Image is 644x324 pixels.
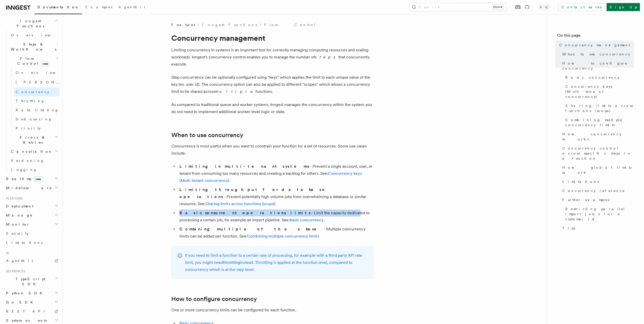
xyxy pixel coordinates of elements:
button: Search...Ctrl+K [409,3,507,11]
span: Limitations [562,179,599,184]
a: Tips [560,224,634,233]
a: Concurrency reference [560,186,634,195]
li: - Limit the capacity dedicated to processing a certain job, for example an import pipeline. See: . [178,209,374,224]
button: Inngest Functions [4,16,59,31]
h1: Concurrency management [171,33,374,42]
a: Sharing limits across functions (scope) [205,201,275,206]
span: How global limits work [562,165,634,175]
a: Documentation [34,2,82,14]
p: Limiting concurrency in systems is an important tool for correctly managing computing resources a... [171,47,374,68]
span: AI [4,251,9,255]
span: Concurrency control across specific steps in a function [562,146,634,161]
a: How global limits work [560,163,634,177]
span: Manage [4,213,33,218]
a: Logging [9,165,59,174]
a: When to use concurrency [171,132,243,139]
span: Concurrency management [559,42,630,48]
h4: On this page [557,32,634,40]
span: AgentKit [6,259,33,263]
span: Priority [16,126,41,130]
a: Flow Control [264,22,316,27]
span: Deployment [4,204,33,209]
p: If you need to limit a function to a certain rate of processing, for example with a third party A... [185,252,368,273]
a: AgentKit [4,256,59,265]
span: How to configure concurrency [562,61,634,71]
p: As compared to traditional queue and worker systems, Inngest manages the concurrency within the s... [171,101,374,115]
a: [PERSON_NAME] [14,77,59,87]
button: Python SDK [4,289,59,298]
span: Cancellation [9,149,53,154]
span: Examples [85,5,112,9]
a: Concurrency control across specific steps in a function [560,144,634,163]
span: TypeScript SDK [4,276,55,287]
span: Steps & Workflows [9,42,56,52]
p: Concurrency is most useful when you want to constrain your function for a set of resources. Some ... [171,143,374,157]
a: Basic concurrency [289,218,324,222]
a: Concurrency [14,87,59,96]
button: Go SDK [4,298,59,307]
a: Debouncing [14,115,59,124]
span: Combining multiple concurrency limits [565,117,634,127]
a: Inngest Functions [202,22,257,27]
a: Overview [9,31,59,40]
button: Deployment [4,202,59,211]
span: Flow Control [9,56,56,66]
a: How to configure concurrency [560,59,634,73]
button: Errors & Retries [9,133,59,147]
a: Rate limiting [14,105,59,115]
span: When to use concurrency [562,52,630,57]
a: Restricting parallel import jobs for a customer id [563,204,634,224]
span: Logging [11,168,37,172]
button: Steps & Workflows [9,40,59,54]
span: Overview [11,33,63,37]
span: How concurrency works [562,132,634,142]
strong: Basic concurrent operations limits [179,210,311,215]
span: Restricting parallel import jobs for a customer id [565,206,634,222]
button: Flow Controlnew [9,54,59,68]
span: Further examples [562,197,609,202]
strong: Limiting in multi-tenant systems [179,164,310,169]
kbd: Ctrl+K [492,5,504,10]
button: Cancellation [9,147,59,156]
span: new [41,61,49,67]
div: Inngest Functions [4,31,59,174]
span: References [4,269,25,273]
span: Python SDK [4,291,45,296]
a: Limitations [4,238,59,247]
a: How to configure concurrency [171,295,257,303]
span: Sharing limits across functions (scope) [565,103,634,113]
span: Tips [562,226,575,231]
span: Middleware [4,185,52,190]
a: throttling [223,260,240,265]
em: steps [315,55,338,59]
span: Concurrency [16,90,49,94]
a: Security [4,229,59,238]
a: Throttling [14,96,59,105]
span: Versioning [11,159,44,163]
span: Throttling [16,99,45,103]
strong: Limiting throughput for database operations [179,187,332,199]
button: Toggle dark mode [538,4,550,10]
span: Overview [16,71,68,75]
span: AgentKit [118,5,145,9]
a: AgentKit [115,2,148,14]
span: Inngest Functions [4,18,55,29]
a: Further examples [560,195,634,204]
span: Concurrency reference [562,188,625,193]
a: Concurrency keys (Multi-tenant concurrency) [563,82,634,101]
button: Manage [4,211,59,220]
span: Monitor [4,222,30,227]
a: When to use concurrency [560,50,634,59]
span: REST API [6,309,49,313]
span: Concurrency keys (Multi-tenant concurrency) [565,84,634,99]
li: - Prevent potentially high volume jobs from overwhelming a database or similar resource. See: . [178,186,374,207]
div: Flow Controlnew [9,68,59,133]
a: Concurrency management [557,40,634,50]
span: Documentation [37,5,79,9]
p: Step concurrency can be optionally configured using "keys" which applies the limit to each unique... [171,74,374,95]
span: [PERSON_NAME] [16,80,90,84]
a: Priority [14,124,59,133]
span: Errors & Retries [9,135,55,145]
button: Monitor [4,220,59,229]
a: Versioning [9,156,59,165]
